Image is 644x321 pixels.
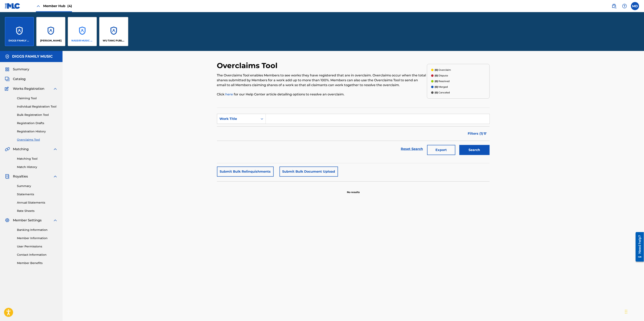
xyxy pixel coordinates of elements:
a: Summary [17,184,58,188]
img: expand [53,86,58,91]
a: User Permissions [17,244,58,249]
button: Export [427,145,455,155]
img: Royalties [5,174,10,179]
span: (4) [67,4,72,8]
span: Works Registration [13,86,44,91]
a: Individual Registration Tool [17,105,58,109]
a: here [225,92,234,96]
span: Matching [13,147,29,152]
span: (0) [435,80,438,83]
img: Matching [5,147,10,152]
a: Matching Tool [17,157,58,161]
a: Public Search [610,2,618,10]
button: Search [459,145,490,155]
p: Dispute [435,74,448,77]
iframe: Resource Center [633,231,644,263]
iframe: Chat Widget [624,302,644,321]
img: expand [53,174,58,179]
span: Summary [13,67,29,72]
p: Overclaim [435,68,451,72]
p: The Overclaims Tool enables Members to see works they have registered that are in overclaim. Over... [217,73,427,88]
img: filter [483,132,487,135]
button: Submit Bulk Document Upload [280,167,338,177]
a: Bulk Registration Tool [17,113,58,117]
a: Member Benefits [17,261,58,265]
a: Reset Search [399,145,425,153]
img: Member Settings [5,218,10,223]
img: expand [53,218,58,223]
a: Claiming Tool [17,96,58,100]
a: Registration Drafts [17,121,58,125]
img: Accounts [5,54,10,59]
a: Annual Statements [17,201,58,205]
p: Merged [435,85,448,89]
p: NASSIR MUSIC INC [71,39,93,42]
a: Accounts[PERSON_NAME] [36,17,65,46]
p: WU TANG PUBLISHING INC [103,39,125,42]
span: (0) [435,91,438,94]
a: AccountsDIGGS FAMILY MUSIC [5,17,34,46]
div: Work Title [220,116,256,121]
img: Catalog [5,77,10,81]
p: Mitchell Diggs [40,39,62,42]
a: Match History [17,165,58,169]
a: AccountsWU TANG PUBLISHING INC [99,17,128,46]
img: help [622,4,627,8]
p: No results [347,186,360,194]
img: Close [36,4,41,8]
img: Summary [5,67,10,72]
p: Resolved [435,79,450,83]
a: Statements [17,192,58,196]
span: (0) [435,68,438,71]
a: Overclaims Tool [17,138,58,142]
a: Registration History [17,129,58,134]
a: AccountsNASSIR MUSIC INC [68,17,97,46]
p: Click for our Help Center article detailing options to resolve an overclaim. [217,92,427,97]
button: Submit Bulk Relinquishments [217,167,274,177]
span: (0) [435,85,438,88]
div: User Menu [631,2,639,10]
div: Drag [625,306,627,318]
a: Contact Information [17,253,58,257]
button: Filters (1) [466,129,490,139]
img: MLC Logo [5,3,20,9]
span: Member Hub [43,4,72,8]
img: search [612,4,617,8]
div: Help [621,2,629,10]
p: Canceled [435,91,450,94]
h5: DIGGS FAMILY MUSIC [12,54,53,59]
span: (0) [435,74,438,77]
span: Royalties [13,174,28,179]
a: CatalogCatalog [5,77,26,81]
span: Filters ( 1 ) [468,131,483,136]
form: Search Form [217,114,490,157]
h2: Overclaims Tool [217,61,280,70]
a: SummarySummary [5,67,29,72]
a: Member Information [17,236,58,240]
img: Works Registration [5,86,10,91]
a: Banking Information [17,228,58,232]
img: expand [53,147,58,152]
p: DIGGS FAMILY MUSIC [8,39,30,42]
span: Catalog [13,77,26,81]
span: Member Settings [13,218,42,223]
a: Rate Sheets [17,209,58,213]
